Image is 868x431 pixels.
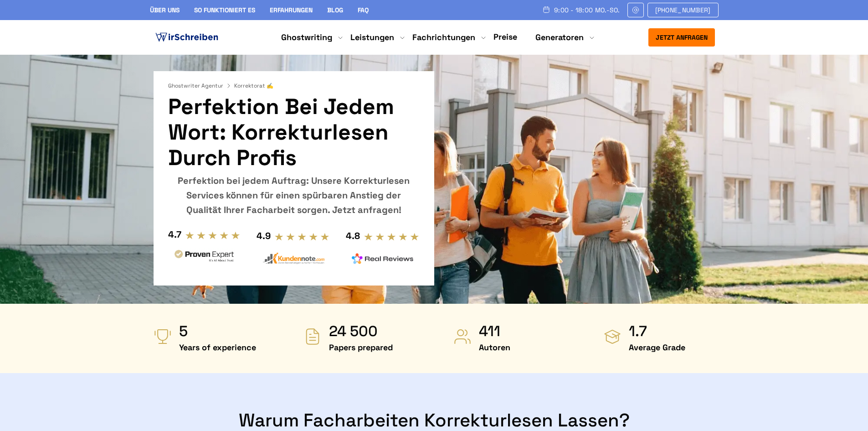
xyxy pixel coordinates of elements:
span: [PHONE_NUMBER] [655,6,711,14]
img: Average Grade [603,327,621,346]
a: Ghostwriter Agentur [168,82,232,89]
img: Schedule [542,6,550,13]
strong: 1.7 [629,322,685,340]
span: 9:00 - 18:00 Mo.-So. [554,6,620,14]
span: Korrektorat ✍️ [234,82,273,89]
a: Fachrichtungen [412,32,475,43]
button: Jetzt anfragen [648,28,715,47]
span: Years of experience [179,340,256,355]
a: So funktioniert es [194,6,255,14]
a: Erfahrungen [270,6,313,14]
strong: 24 500 [329,322,393,340]
a: Ghostwriting [281,32,332,43]
a: Preise [493,31,517,42]
span: Papers prepared [329,340,393,355]
img: kundennote [262,252,324,265]
div: 4.8 [346,228,360,243]
img: Years of experience [154,327,172,346]
img: logo ghostwriter-österreich [154,31,220,44]
a: FAQ [358,6,369,14]
span: Average Grade [629,340,685,355]
div: Perfektion bei jedem Auftrag: Unsere Korrekturlesen Services können für einen spürbaren Anstieg d... [168,173,420,217]
img: Autoren [453,327,472,346]
a: Leistungen [350,32,394,43]
h1: Perfektion bei jedem Wort: Korrekturlesen durch Profis [168,94,420,171]
div: 4.7 [168,227,181,242]
img: Email [632,6,640,14]
a: [PHONE_NUMBER] [647,3,719,17]
img: stars [185,231,241,240]
img: stars [274,232,330,241]
strong: 5 [179,322,256,340]
img: realreviews [352,253,414,264]
div: 4.9 [257,228,271,243]
a: Über uns [150,6,180,14]
img: provenexpert [173,249,235,265]
a: Generatoren [535,32,584,43]
span: Autoren [479,340,510,355]
img: Papers prepared [303,327,322,346]
a: Blog [327,6,343,14]
strong: 411 [479,322,510,340]
img: stars [364,232,419,241]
